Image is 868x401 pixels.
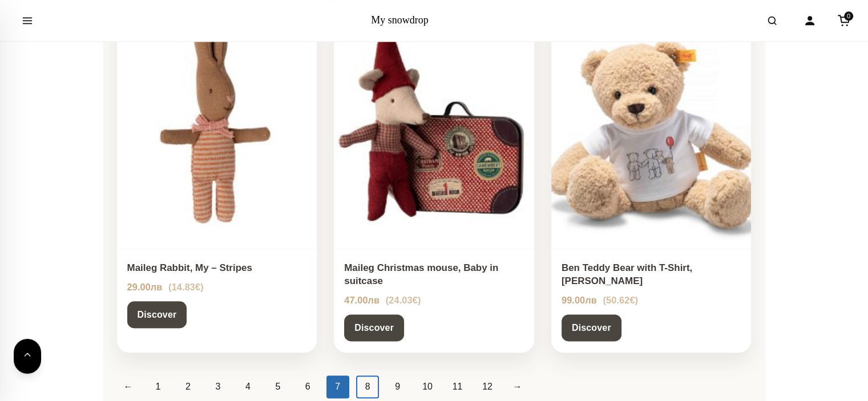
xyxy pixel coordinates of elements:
[562,295,597,305] span: 99.00
[117,375,140,398] a: ←
[371,14,429,26] a: My snowdrop
[344,314,404,342] a: Discover Maileg Christmas mouse, Baby in suitcase
[446,375,469,398] a: 11
[797,8,822,33] a: Account
[195,282,200,292] span: €
[413,295,418,305] span: €
[147,375,169,398] a: 1
[831,8,857,33] a: Cart
[207,375,229,398] a: 3
[606,295,635,305] span: 50.62
[629,295,635,305] span: €
[386,375,409,398] a: 9
[585,295,597,305] span: лв
[756,5,788,37] button: Open search
[296,375,319,398] a: 6
[476,375,499,398] a: 12
[168,282,204,292] span: ( )
[356,375,379,398] a: 8
[386,295,421,305] span: ( )
[127,282,163,292] span: 29.00
[326,375,349,398] span: 7
[562,262,741,288] div: Ben Teddy Bear with T-Shirt, [PERSON_NAME]
[176,375,199,398] a: 2
[236,375,259,398] a: 4
[389,295,418,305] span: 24.03
[267,375,289,398] a: 5
[344,262,524,288] div: Maileg Christmas mouse, Baby in suitcase
[151,282,163,292] span: лв
[11,5,43,37] button: Open menu
[344,295,380,305] span: 47.00
[172,282,201,292] span: 14.83
[506,375,528,398] a: →
[127,301,187,329] a: Discover Maileg Rabbit, My – Stripes
[368,295,380,305] span: лв
[562,314,621,342] a: Discover Ben Teddy Bear with T-Shirt, Steiff
[127,262,307,275] div: Maileg Rabbit, My – Stripes
[603,295,638,305] span: ( )
[14,339,41,374] button: Back to top
[844,11,853,21] span: 0
[416,375,439,398] a: 10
